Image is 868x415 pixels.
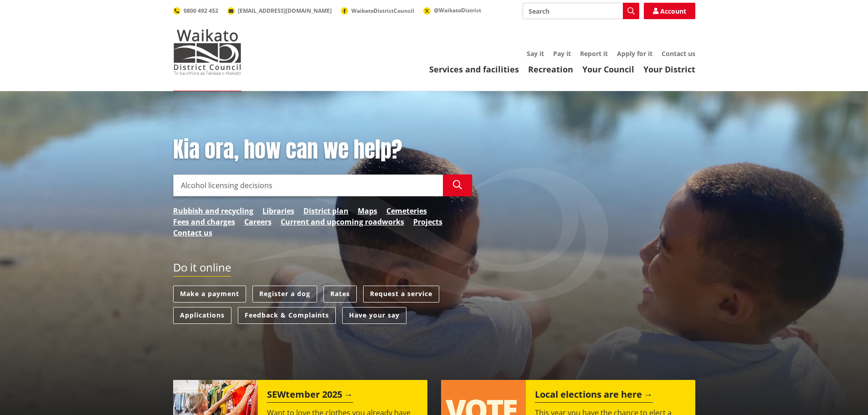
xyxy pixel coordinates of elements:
[173,137,472,163] h1: Kia ora, how can we help?
[173,286,246,302] a: Make a payment
[826,377,859,410] iframe: Messenger Launcher
[413,216,442,227] a: Projects
[267,389,353,403] h2: SEWtember 2025
[173,7,218,15] a: 0800 492 452
[580,49,608,58] a: Report it
[303,205,349,216] a: District plan
[644,3,695,19] a: Account
[238,307,336,324] a: Feedback & Complaints
[173,261,231,277] h2: Do it online
[528,64,573,75] a: Recreation
[429,64,519,75] a: Services and facilities
[617,49,652,58] a: Apply for it
[173,29,241,75] img: Waikato District Council - Te Kaunihera aa Takiwaa o Waikato
[238,7,332,15] span: [EMAIL_ADDRESS][DOMAIN_NAME]
[523,3,639,19] input: Search input
[434,6,481,14] span: @WaikatoDistrict
[363,286,439,302] a: Request a service
[351,7,414,15] span: WaikatoDistrictCouncil
[553,49,571,58] a: Pay it
[358,205,377,216] a: Maps
[173,205,253,216] a: Rubbish and recycling
[386,205,427,216] a: Cemeteries
[184,7,218,15] span: 0800 492 452
[173,174,443,196] input: Search input
[227,7,332,15] a: [EMAIL_ADDRESS][DOMAIN_NAME]
[423,6,481,14] a: @WaikatoDistrict
[527,49,544,58] a: Say it
[173,216,235,227] a: Fees and charges
[262,205,294,216] a: Libraries
[281,216,404,227] a: Current and upcoming roadworks
[324,286,357,302] a: Rates
[173,307,231,324] a: Applications
[535,389,653,403] h2: Local elections are here
[643,64,695,75] a: Your District
[341,7,414,15] a: WaikatoDistrictCouncil
[342,307,406,324] a: Have your say
[662,49,695,58] a: Contact us
[252,286,317,302] a: Register a dog
[582,64,634,75] a: Your Council
[244,216,272,227] a: Careers
[173,227,212,238] a: Contact us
